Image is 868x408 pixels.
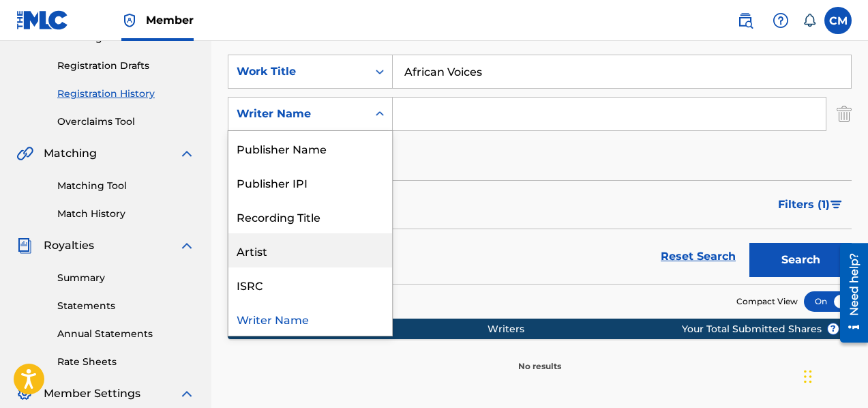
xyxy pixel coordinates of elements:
div: Publisher IPI [228,165,392,199]
img: expand [179,237,195,254]
img: Royalties [16,237,33,254]
img: Top Rightsholder [121,12,138,29]
div: Writer Name [237,106,359,122]
a: Reset Search [654,242,743,272]
p: No results [518,344,561,373]
div: Notifications [803,14,816,27]
img: MLC Logo [16,10,69,30]
iframe: Resource Center [830,238,868,348]
div: Work Title [237,63,359,80]
img: search [737,12,753,29]
span: Matching [44,145,97,162]
img: Matching [16,145,33,162]
span: Member Settings [44,385,140,402]
span: Your Total Submitted Shares [682,322,839,336]
a: Overclaims Tool [57,115,195,129]
img: Member Settings [16,385,33,402]
a: Matching Tool [57,179,195,193]
span: ? [828,323,839,334]
div: User Menu [824,7,852,34]
div: Recording Title [228,199,392,233]
div: Arrastar [804,356,812,397]
a: Registration Drafts [57,59,195,73]
span: Royalties [44,237,94,254]
a: Rate Sheets [57,355,195,369]
div: Artist [228,233,392,267]
a: Public Search [732,7,759,34]
a: Statements [57,299,195,313]
button: Search [749,243,852,277]
div: Publisher Name [228,131,392,165]
img: Delete Criterion [837,97,852,131]
a: Match History [57,207,195,221]
img: expand [179,385,195,402]
div: Writer Name [228,302,392,336]
div: ISRC [228,267,392,302]
button: Filters (1) [770,188,852,222]
span: Member [146,12,194,28]
div: Widget de chat [800,343,868,408]
div: Writers [488,322,725,336]
img: expand [179,145,195,162]
img: help [773,12,789,29]
iframe: Chat Widget [800,343,868,408]
a: Summary [57,271,195,285]
span: Filters ( 1 ) [778,196,830,213]
a: Annual Statements [57,327,195,341]
a: Registration History [57,87,195,101]
span: Compact View [736,295,798,308]
form: Search Form [228,55,852,284]
div: Help [767,7,794,34]
img: filter [830,201,842,209]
